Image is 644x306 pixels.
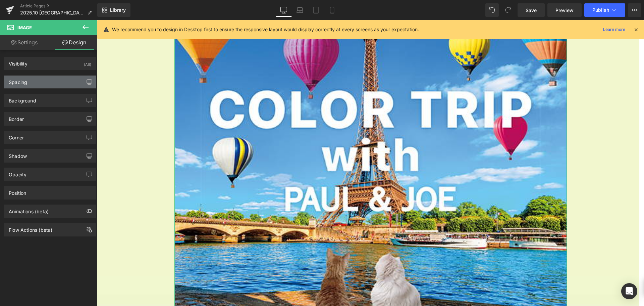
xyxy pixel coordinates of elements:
div: Visibility [9,57,28,67]
div: Background [9,94,36,103]
a: New Library [97,3,130,17]
div: Open Intercom Messenger [621,283,637,299]
a: Design [50,35,99,50]
button: Undo [485,3,499,17]
a: Desktop [276,3,292,17]
a: Mobile [324,3,340,17]
button: Publish [584,3,625,17]
div: Position [9,186,26,196]
div: Border [9,113,24,122]
div: Animations (beta) [9,205,49,214]
button: Redo [501,3,515,17]
span: Library [110,7,126,13]
span: Save [526,7,537,14]
div: Spacing [9,76,27,85]
p: We recommend you to design in Desktop first to ensure the responsive layout would display correct... [112,26,419,33]
div: Corner [9,131,24,140]
a: Laptop [292,3,308,17]
div: Shadow [9,149,27,159]
span: Preview [555,7,574,14]
button: More [628,3,641,17]
div: Opacity [9,168,26,177]
a: Article Pages [20,3,97,9]
div: (All) [84,57,91,68]
div: Flow Actions (beta) [9,223,52,233]
span: 2025.10 [GEOGRAPHIC_DATA]店 COLOR TRIP イベント開催 [20,10,85,15]
span: Publish [592,7,609,13]
span: Image [17,25,32,30]
a: Learn more [600,26,628,34]
a: Preview [547,3,582,17]
a: Tablet [308,3,324,17]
